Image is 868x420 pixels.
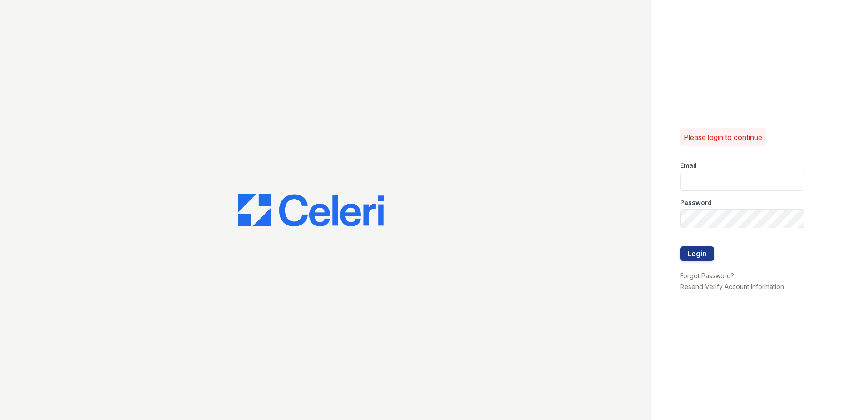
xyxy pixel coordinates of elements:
p: Please login to continue [684,132,762,143]
a: Forgot Password? [680,272,734,280]
img: CE_Logo_Blue-a8612792a0a2168367f1c8372b55b34899dd931a85d93a1a3d3e32e68fde9ad4.png [238,194,384,226]
a: Resend Verify Account Information [680,283,784,290]
label: Password [680,198,712,207]
label: Email [680,161,697,170]
button: Login [680,246,714,261]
